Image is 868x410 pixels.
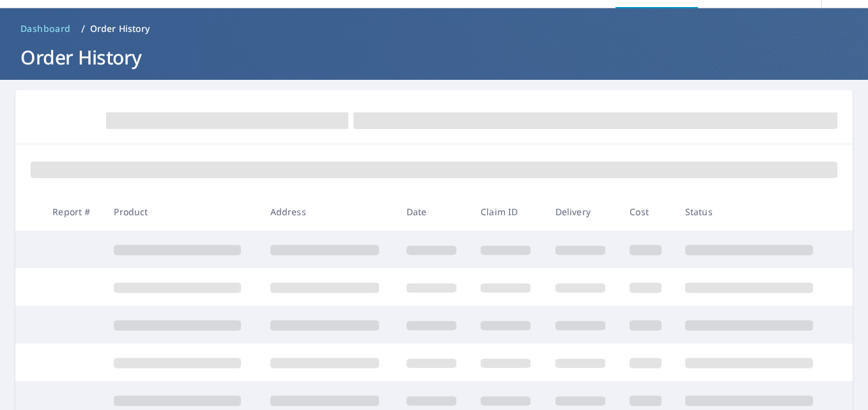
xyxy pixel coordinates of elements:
th: Status [675,193,831,231]
th: Cost [619,193,675,231]
th: Product [104,193,260,231]
a: Dashboard [15,19,76,39]
p: Order History [90,22,150,35]
th: Date [396,193,471,231]
span: Dashboard [20,22,71,35]
th: Claim ID [470,193,545,231]
li: / [81,21,85,36]
th: Delivery [545,193,620,231]
h1: Order History [15,44,853,70]
th: Report # [42,193,104,231]
nav: breadcrumb [15,19,853,39]
th: Address [260,193,396,231]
